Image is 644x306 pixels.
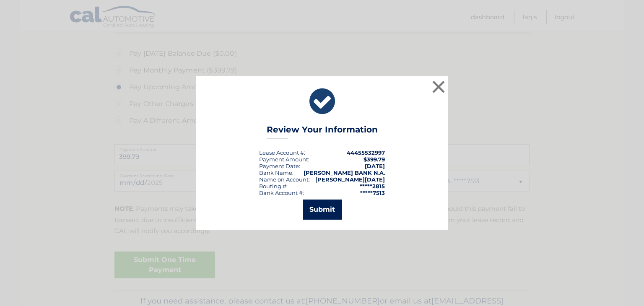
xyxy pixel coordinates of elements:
div: Routing #: [259,183,288,189]
div: Payment Amount: [259,156,309,163]
button: × [430,78,447,95]
strong: [PERSON_NAME][DATE] [315,176,385,183]
h3: Review Your Information [267,124,378,139]
div: Lease Account #: [259,149,305,156]
strong: [PERSON_NAME] BANK N.A. [304,169,385,176]
strong: 44455532997 [347,149,385,156]
button: Submit [303,200,342,220]
div: Bank Name: [259,169,293,176]
span: $399.79 [364,156,385,163]
span: [DATE] [365,163,385,169]
div: : [259,163,300,169]
div: Bank Account #: [259,189,304,196]
span: Payment Date [259,163,299,169]
div: Name on Account: [259,176,310,183]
